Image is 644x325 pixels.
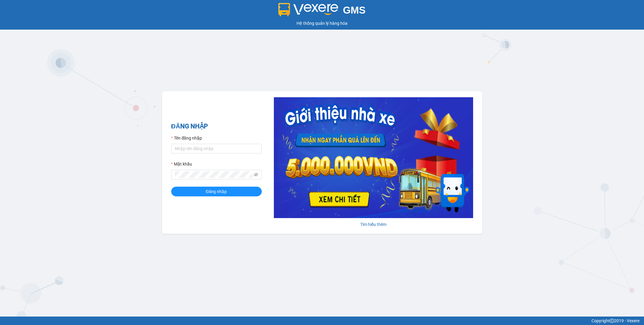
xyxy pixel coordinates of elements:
span: eye-invisible [254,172,258,177]
div: Hệ thống quản lý hàng hóa [2,20,642,27]
img: banner-0 [274,97,473,218]
input: Tên đăng nhập [171,144,262,153]
button: Đăng nhập [171,187,262,196]
input: Mật khẩu [175,171,253,178]
span: Đăng nhập [206,188,227,195]
label: Tên đăng nhập [171,135,202,141]
span: copyright [610,319,614,323]
img: logo 2 [278,3,338,16]
span: GMS [343,5,366,16]
label: Mật khẩu [171,161,192,167]
div: Tìm hiểu thêm [274,221,473,228]
h2: ĐĂNG NHẬP [171,121,262,131]
a: GMS [278,9,366,14]
div: Copyright 2019 - Vexere [5,317,639,324]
